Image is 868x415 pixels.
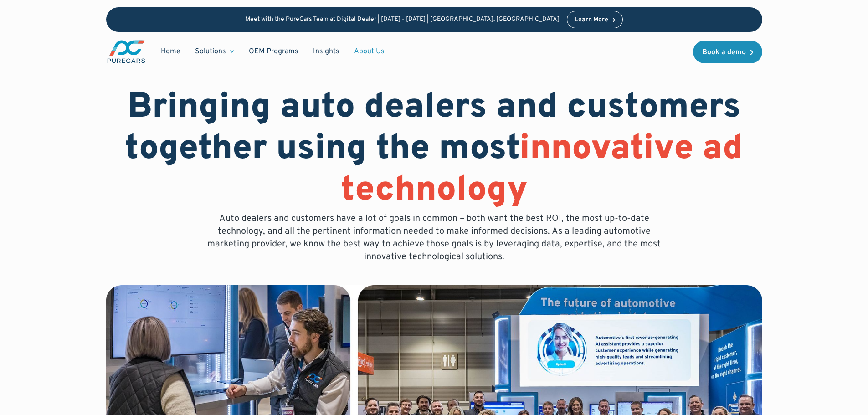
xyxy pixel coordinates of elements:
[106,39,146,64] a: main
[201,212,668,263] p: Auto dealers and customers have a lot of goals in common – both want the best ROI, the most up-to...
[195,46,226,56] div: Solutions
[241,43,306,60] a: OEM Programs
[341,128,744,213] span: innovative ad technology
[154,43,188,60] a: Home
[702,49,746,56] div: Book a demo
[575,17,608,23] div: Learn More
[106,87,762,212] h1: Bringing auto dealers and customers together using the most
[693,41,762,63] a: Book a demo
[567,11,623,28] a: Learn More
[188,43,241,60] div: Solutions
[245,16,560,24] p: Meet with the PureCars Team at Digital Dealer | [DATE] - [DATE] | [GEOGRAPHIC_DATA], [GEOGRAPHIC_...
[347,43,392,60] a: About Us
[306,43,347,60] a: Insights
[106,39,146,64] img: purecars logo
